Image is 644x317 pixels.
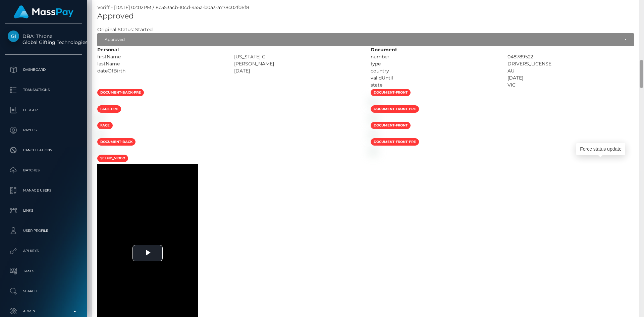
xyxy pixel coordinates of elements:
h5: Approved [97,11,634,21]
p: Transactions [8,85,79,95]
p: User Profile [8,226,79,236]
div: state [366,82,502,89]
a: Transactions [5,82,82,98]
div: Force status update [576,143,625,155]
span: document-front-pre [371,138,419,146]
p: Admin [8,306,79,316]
p: Cancellations [8,145,79,155]
p: API Keys [8,246,79,256]
div: DRIVERS_LICENSE [502,60,639,67]
p: Batches [8,165,79,175]
span: face [97,122,113,129]
span: document-front [371,89,411,96]
a: Dashboard [5,61,82,78]
img: 54e50b78-6d55-4ed3-ac9f-90f1f3526124 [371,99,376,104]
div: validUntil [366,74,502,82]
button: Play Video [132,245,163,261]
div: Approved [105,37,619,42]
a: Taxes [5,263,82,279]
a: Payees [5,122,82,139]
img: 5c9c02b8-5fe6-4520-920d-c4c5c098dd83 [371,148,376,154]
div: type [366,60,502,67]
img: 660eee16-c28a-472e-bd6d-a3f2fffa15c9 [97,148,103,154]
img: 9e4e01a5-7eb6-4f33-a4e0-77f270f85317 [371,115,376,121]
div: AU [502,67,639,74]
span: document-front [371,122,411,129]
a: Manage Users [5,182,82,199]
p: Search [8,286,79,296]
p: Payees [8,125,79,135]
a: Cancellations [5,142,82,159]
img: 952fc6e9-78af-499f-be2f-c3d9f98c2826 [371,132,376,137]
img: 67a04909-c042-4321-a057-8ec0209f1971 [97,132,103,137]
p: Taxes [8,266,79,276]
img: 4f7f06d3-6990-41a9-a3f1-42fad836becb [97,115,103,121]
p: Ledger [8,105,79,115]
h7: Original Status: Started [97,27,153,33]
strong: Personal [97,47,119,53]
p: Manage Users [8,186,79,196]
a: Ledger [5,102,82,118]
a: User Profile [5,222,82,239]
div: firstName [92,53,229,60]
strong: Document [371,47,397,53]
a: Batches [5,162,82,179]
a: Search [5,283,82,300]
div: [DATE] [229,67,366,74]
a: API Keys [5,243,82,259]
span: document-front-pre [371,105,419,113]
div: lastName [92,60,229,67]
span: document-back-pre [97,89,144,96]
span: document-back [97,138,136,146]
div: 048789522 [502,53,639,60]
span: DBA: Throne Global Gifting Technologies Inc [5,33,82,45]
button: Approved [97,33,634,46]
div: Veriff - [DATE] 02:02PM / 8c553acb-10cd-455a-b0a3-a778c02fd6f8 [92,4,639,11]
img: MassPay Logo [14,5,73,18]
span: selfid_video [97,155,128,162]
p: Links [8,206,79,216]
div: [DATE] [502,74,639,82]
img: Global Gifting Technologies Inc [8,31,19,42]
div: dateOfBirth [92,67,229,74]
div: VIC [502,82,639,89]
span: face-pre [97,105,121,113]
p: Dashboard [8,65,79,75]
a: Links [5,202,82,219]
div: [PERSON_NAME] [229,60,366,67]
img: 1dd64592-6338-465c-a97e-6e51bd2f7df5 [97,99,103,104]
div: country [366,67,502,74]
div: number [366,53,502,60]
div: [US_STATE] G [229,53,366,60]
